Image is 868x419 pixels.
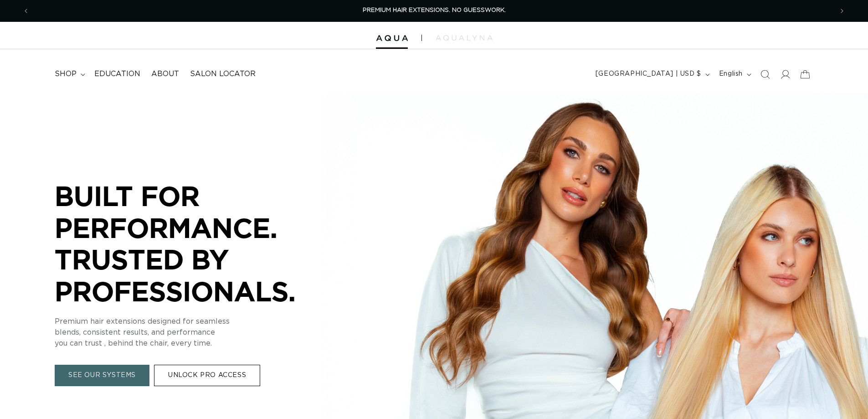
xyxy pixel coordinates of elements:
[55,365,149,387] a: SEE OUR SYSTEMS
[719,69,743,79] span: English
[55,338,328,349] p: you can trust , behind the chair, every time.
[55,180,328,307] p: BUILT FOR PERFORMANCE. TRUSTED BY PROFESSIONALS.
[94,69,140,79] span: Education
[363,7,506,13] span: PREMIUM HAIR EXTENSIONS. NO GUESSWORK.
[832,2,852,20] button: Next announcement
[755,64,775,84] summary: Search
[190,69,256,79] span: Salon Locator
[151,69,179,79] span: About
[596,69,701,79] span: [GEOGRAPHIC_DATA] | USD $
[590,66,714,83] button: [GEOGRAPHIC_DATA] | USD $
[436,35,493,41] img: aqualyna.com
[714,66,755,83] button: English
[55,316,328,327] p: Premium hair extensions designed for seamless
[154,365,260,387] a: UNLOCK PRO ACCESS
[49,64,89,84] summary: shop
[16,2,36,20] button: Previous announcement
[376,35,408,41] img: Aqua Hair Extensions
[185,64,261,84] a: Salon Locator
[55,327,328,338] p: blends, consistent results, and performance
[55,69,77,79] span: shop
[146,64,185,84] a: About
[89,64,146,84] a: Education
